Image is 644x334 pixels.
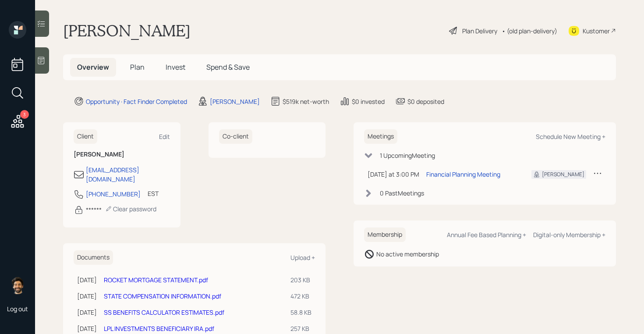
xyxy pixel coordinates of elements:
[210,97,260,106] div: [PERSON_NAME]
[283,97,329,106] div: $519k net-worth
[376,249,439,259] div: No active membership
[86,97,187,106] div: Opportunity · Fact Finder Completed
[583,26,610,36] div: Kustomer
[364,129,397,144] h6: Meetings
[77,324,97,333] div: [DATE]
[9,277,26,294] img: eric-schwartz-headshot.png
[74,151,170,158] h6: [PERSON_NAME]
[86,189,141,199] div: [PHONE_NUMBER]
[77,308,97,317] div: [DATE]
[426,170,500,179] div: Financial Planning Meeting
[368,170,419,179] div: [DATE] at 3:00 PM
[290,308,311,317] div: 58.8 KB
[130,62,145,72] span: Plan
[105,205,156,213] div: Clear password
[290,291,311,301] div: 472 KB
[352,97,385,106] div: $0 invested
[206,62,250,72] span: Spend & Save
[104,276,208,284] a: ROCKET MORTGAGE STATEMENT.pdf
[290,275,311,284] div: 203 KB
[364,227,406,242] h6: Membership
[380,151,435,160] div: 1 Upcoming Meeting
[502,26,557,36] div: • (old plan-delivery)
[104,292,221,300] a: STATE COMPENSATION INFORMATION.pdf
[542,171,584,178] div: [PERSON_NAME]
[166,62,185,72] span: Invest
[104,308,224,316] a: SS BENEFITS CALCULATOR ESTIMATES.pdf
[63,21,191,40] h1: [PERSON_NAME]
[74,129,97,144] h6: Client
[536,132,605,141] div: Schedule New Meeting +
[20,110,29,119] div: 3
[86,165,170,184] div: [EMAIL_ADDRESS][DOMAIN_NAME]
[447,231,526,239] div: Annual Fee Based Planning +
[77,275,97,284] div: [DATE]
[159,132,170,141] div: Edit
[77,291,97,301] div: [DATE]
[148,189,159,198] div: EST
[533,231,605,239] div: Digital-only Membership +
[219,129,252,144] h6: Co-client
[74,250,113,265] h6: Documents
[290,324,311,333] div: 257 KB
[462,26,497,36] div: Plan Delivery
[290,253,315,262] div: Upload +
[77,62,109,72] span: Overview
[104,324,214,333] a: LPL INVESTMENTS BENEFICIARY IRA.pdf
[7,305,28,313] div: Log out
[380,188,424,198] div: 0 Past Meeting s
[407,97,444,106] div: $0 deposited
